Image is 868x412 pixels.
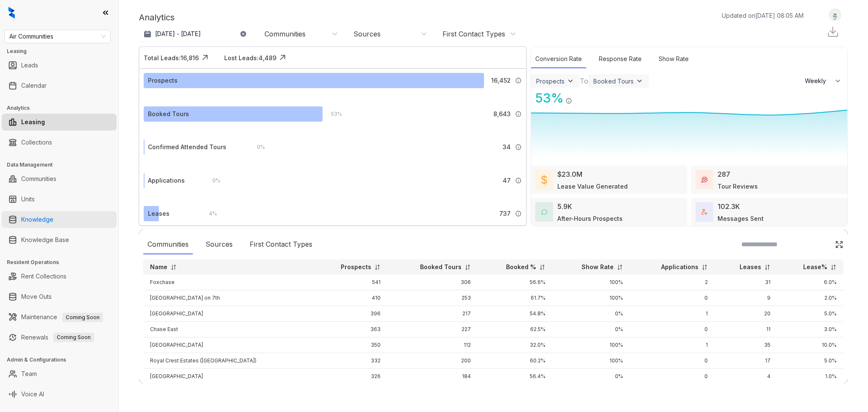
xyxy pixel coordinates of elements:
[21,231,69,248] a: Knowledge Base
[515,77,522,84] img: Info
[722,11,804,20] p: Updated on [DATE] 08:05 AM
[515,144,522,150] img: Info
[21,134,52,151] a: Collections
[276,51,289,64] img: Click Icon
[503,176,511,185] span: 47
[493,109,511,119] span: 8,643
[21,114,45,131] a: Leasing
[21,57,38,74] a: Leads
[777,306,843,322] td: 5.0%
[800,73,847,89] button: Weekly
[387,306,478,322] td: 217
[387,337,478,353] td: 112
[143,290,312,306] td: [GEOGRAPHIC_DATA] on 7th
[204,176,220,185] div: 0 %
[777,290,843,306] td: 2.0%
[7,259,118,266] h3: Resident Operations
[264,29,306,39] div: Communities
[552,369,630,384] td: 0%
[21,77,47,94] a: Calendar
[7,47,118,55] h3: Leasing
[541,209,547,215] img: AfterHoursConversations
[701,177,707,183] img: TourReviews
[8,7,15,19] img: logo
[144,53,199,62] div: Total Leads: 16,816
[21,211,53,228] a: Knowledge
[654,50,693,68] div: Show Rate
[552,275,630,290] td: 100%
[503,142,511,152] span: 34
[536,78,565,85] div: Prospects
[139,11,175,24] p: Analytics
[2,191,117,208] li: Units
[7,104,118,112] h3: Analytics
[53,333,94,342] span: Coming Soon
[715,369,777,384] td: 4
[143,353,312,369] td: Royal Crest Estates ([GEOGRAPHIC_DATA])
[565,97,572,104] img: Info
[491,76,511,85] span: 16,452
[201,235,237,254] div: Sources
[323,109,342,119] div: 53 %
[2,365,117,382] li: Team
[387,322,478,337] td: 227
[557,214,623,223] div: After-Hours Prospects
[143,322,312,337] td: Chase East
[7,161,118,169] h3: Data Management
[148,176,185,185] div: Applications
[148,142,226,152] div: Confirmed Attended Tours
[2,386,117,403] li: Voice AI
[817,241,824,248] img: SearchIcon
[200,209,217,218] div: 4 %
[312,353,387,369] td: 332
[803,263,827,271] p: Lease%
[541,175,547,185] img: LeaseValue
[777,337,843,353] td: 10.0%
[312,322,387,337] td: 363
[21,329,94,346] a: RenewalsComing Soon
[557,182,628,191] div: Lease Value Generated
[715,337,777,353] td: 35
[21,288,52,305] a: Move Outs
[62,313,103,322] span: Coming Soon
[777,322,843,337] td: 3.0%
[2,134,117,151] li: Collections
[143,235,193,254] div: Communities
[826,25,839,38] img: Download
[143,337,312,353] td: [GEOGRAPHIC_DATA]
[715,306,777,322] td: 20
[21,386,44,403] a: Voice AI
[478,275,552,290] td: 56.6%
[777,353,843,369] td: 5.0%
[515,210,522,217] img: Info
[718,182,758,191] div: Tour Reviews
[499,209,511,218] span: 737
[715,275,777,290] td: 31
[777,369,843,384] td: 1.0%
[387,275,478,290] td: 306
[2,288,117,305] li: Move Outs
[630,337,715,353] td: 1
[139,26,253,42] button: [DATE] - [DATE]
[552,337,630,353] td: 100%
[312,290,387,306] td: 410
[552,290,630,306] td: 100%
[718,201,740,212] div: 102.3K
[148,209,170,218] div: Leases
[715,353,777,369] td: 17
[715,322,777,337] td: 11
[387,353,478,369] td: 200
[835,240,843,249] img: Click Icon
[148,109,189,119] div: Booked Tours
[557,201,572,212] div: 5.9K
[21,191,35,208] a: Units
[465,264,471,270] img: sorting
[2,268,117,285] li: Rent Collections
[2,57,117,74] li: Leads
[630,275,715,290] td: 2
[566,77,575,85] img: ViewFilterArrow
[630,306,715,322] td: 1
[581,263,614,271] p: Show Rate
[442,29,505,39] div: First Contact Types
[150,263,167,271] p: Name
